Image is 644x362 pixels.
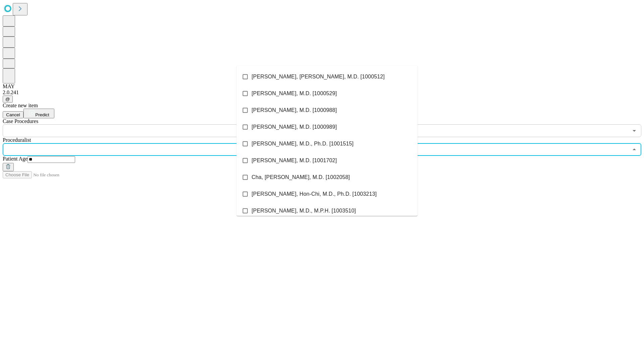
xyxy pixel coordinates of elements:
[3,118,38,124] span: Scheduled Procedure
[252,173,350,181] span: Cha, [PERSON_NAME], M.D. [1002058]
[5,97,10,102] span: @
[3,96,13,103] button: @
[252,140,354,148] span: [PERSON_NAME], M.D., Ph.D. [1001515]
[3,111,23,118] button: Cancel
[23,109,54,118] button: Predict
[6,112,20,117] span: Cancel
[630,145,639,154] button: Close
[252,73,385,81] span: [PERSON_NAME], [PERSON_NAME], M.D. [1000512]
[3,137,31,143] span: Proceduralist
[3,156,28,162] span: Patient Age
[252,157,337,165] span: [PERSON_NAME], M.D. [1001702]
[35,112,49,117] span: Predict
[3,89,641,96] div: 2.0.241
[252,123,337,131] span: [PERSON_NAME], M.D. [1000989]
[3,103,38,108] span: Create new item
[252,207,356,215] span: [PERSON_NAME], M.D., M.P.H. [1003510]
[630,126,639,135] button: Open
[252,89,337,98] span: [PERSON_NAME], M.D. [1000529]
[252,190,377,198] span: [PERSON_NAME], Hon-Chi, M.D., Ph.D. [1003213]
[3,83,641,89] div: MAY
[252,106,337,114] span: [PERSON_NAME], M.D. [1000988]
